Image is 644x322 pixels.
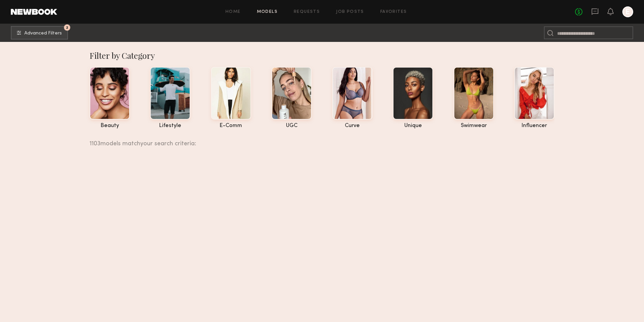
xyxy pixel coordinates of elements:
[211,123,251,129] div: e-comm
[150,123,190,129] div: lifestyle
[24,31,62,36] span: Advanced Filters
[294,10,320,14] a: Requests
[257,10,278,14] a: Models
[271,123,312,129] div: UGC
[380,10,407,14] a: Favorites
[622,6,633,17] a: E
[454,123,494,129] div: swimwear
[90,123,130,129] div: beauty
[336,10,364,14] a: Job Posts
[90,133,549,147] div: 1103 models match your search criteria:
[11,26,68,40] button: 2Advanced Filters
[514,123,554,129] div: influencer
[90,50,554,61] div: Filter by Category
[332,123,373,129] div: curve
[393,123,433,129] div: unique
[66,26,68,29] span: 2
[225,10,241,14] a: Home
